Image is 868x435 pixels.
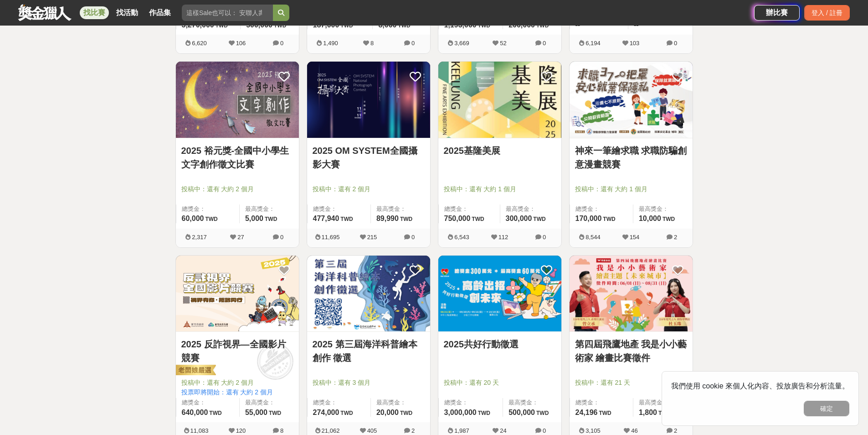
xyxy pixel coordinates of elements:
span: 300,000 [506,215,532,222]
a: 找比賽 [80,6,109,19]
span: 最高獎金： [376,204,425,214]
span: 24,196 [575,409,598,416]
span: 總獎金： [182,204,234,214]
span: TWD [536,22,549,29]
span: 3,669 [454,40,469,47]
span: 投稿中：還有 大約 1 個月 [444,184,556,194]
div: 登入 / 註冊 [804,5,850,21]
a: 作品集 [145,6,175,19]
span: 投稿中：還有 大約 2 個月 [181,378,293,388]
span: 187,000 [313,21,339,29]
span: TWD [536,410,549,416]
span: 750,000 [444,215,471,222]
span: TWD [658,410,671,416]
span: 112 [498,234,508,241]
span: TWD [663,216,675,222]
img: Cover Image [176,256,299,332]
img: Cover Image [307,256,430,332]
span: 8 [370,40,374,47]
span: 0 [543,40,546,47]
button: 確定 [804,401,849,416]
span: 2 [674,234,677,241]
span: 投稿中：還有 2 個月 [313,184,425,194]
input: 這樣Sale也可以： 安聯人壽創意銷售法募集 [182,5,273,21]
span: TWD [340,216,353,222]
img: Cover Image [570,62,693,138]
span: 10,000 [639,215,661,222]
span: 最高獎金： [376,398,425,407]
span: TWD [274,22,286,29]
span: 3,000,000 [444,409,477,416]
span: 0 [280,40,283,47]
span: TWD [216,22,228,29]
span: 0 [411,40,415,47]
span: TWD [472,216,484,222]
span: 最高獎金： [245,204,293,214]
span: 89,990 [376,215,399,222]
span: 8 [280,427,283,434]
img: Cover Image [307,62,430,138]
a: 2025 反詐視界—全國影片競賽 [181,337,293,365]
span: 投稿中：還有 21 天 [575,378,687,388]
span: 46 [631,427,637,434]
span: -- [634,21,639,29]
span: 3,105 [586,427,601,434]
span: 總獎金： [575,398,627,407]
span: 106 [236,40,246,47]
span: TWD [599,410,611,416]
img: Cover Image [438,62,561,138]
span: 總獎金： [444,204,494,214]
span: 5,000 [245,215,263,222]
span: 0 [674,40,677,47]
span: 11,083 [190,427,209,434]
span: TWD [265,216,277,222]
img: Cover Image [176,62,299,138]
span: 最高獎金： [245,398,293,407]
span: 500,000 [246,21,272,29]
span: 24 [500,427,506,434]
a: 辦比賽 [754,5,800,21]
a: Cover Image [438,62,561,138]
span: 154 [630,234,640,241]
span: TWD [400,410,412,416]
span: TWD [603,216,615,222]
span: 274,000 [313,409,339,416]
span: TWD [340,22,353,29]
span: 投票即將開始：還有 大約 2 個月 [181,388,293,397]
img: Cover Image [438,256,561,332]
span: 6,620 [192,40,207,47]
span: 投稿中：還有 3 個月 [313,378,425,388]
span: 最高獎金： [639,398,687,407]
span: 8,544 [586,234,601,241]
span: 21,062 [322,427,340,434]
span: 8,000 [378,21,396,29]
span: 2 [674,427,677,434]
span: TWD [478,22,490,29]
span: 27 [237,234,244,241]
a: 找活動 [113,6,142,19]
span: 0 [543,427,546,434]
span: 0 [280,234,283,241]
a: 2025 裕元獎-全國中小學生文字創作徵文比賽 [181,144,293,171]
span: 11,695 [322,234,340,241]
span: 200,000 [508,21,535,29]
span: 0 [543,234,546,241]
span: 總獎金： [313,398,365,407]
span: TWD [398,22,410,29]
a: 2025 第三屆海洋科普繪本創作 徵選 [313,337,425,365]
span: 405 [367,427,377,434]
a: 神來一筆繪求職 求職防騙創意漫畫競賽 [575,144,687,171]
a: 2025 OM SYSTEM全國攝影大賽 [313,144,425,171]
span: 最高獎金： [508,398,555,407]
span: 總獎金： [575,204,627,214]
span: 0 [411,234,415,241]
span: TWD [478,410,490,416]
span: 500,000 [508,409,535,416]
span: 最高獎金： [506,204,556,214]
a: Cover Image [570,62,693,138]
span: TWD [533,216,545,222]
span: TWD [400,216,412,222]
